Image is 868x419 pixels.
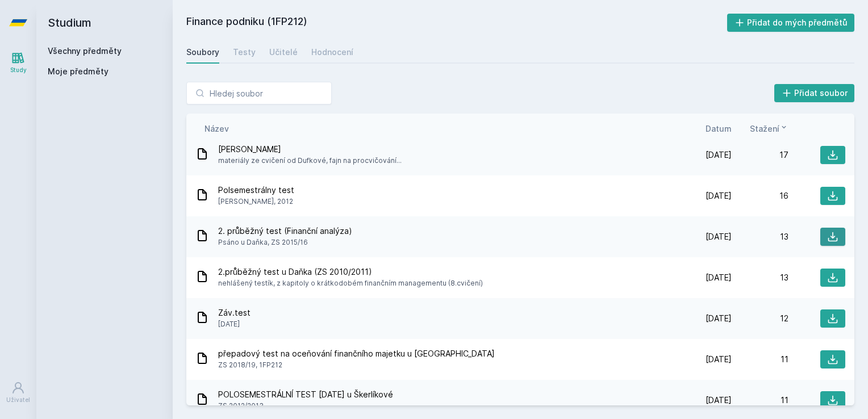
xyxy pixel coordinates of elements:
div: 12 [732,313,788,324]
div: 17 [732,149,788,161]
span: POLOSEMESTRÁLNÍ TEST [DATE] u Škerlíkové [218,389,393,400]
input: Hledej soubor [186,82,332,104]
a: Učitelé [269,41,298,64]
button: Název [205,123,229,135]
span: 2.průběžný test u Daňka (ZS 2010/2011) [218,266,483,278]
a: Všechny předměty [48,46,122,56]
span: [PERSON_NAME] [218,144,402,155]
span: [DATE] [706,395,732,406]
span: [DATE] [706,313,732,324]
div: Testy [233,47,256,58]
h2: Finance podniku (1FP212) [186,14,727,32]
div: Uživatel [6,396,30,404]
button: Datum [706,123,732,135]
span: [DATE] [218,319,251,330]
span: 2. průběžný test (Finanční analýza) [218,225,352,237]
span: [DATE] [706,149,732,161]
div: 11 [732,354,788,365]
span: [PERSON_NAME], 2012 [218,196,294,207]
div: Učitelé [269,47,298,58]
span: [DATE] [706,272,732,283]
div: Soubory [186,47,219,58]
span: Stažení [750,123,779,135]
span: přepadový test na oceňování finančního majetku u [GEOGRAPHIC_DATA] [218,348,495,359]
div: 16 [732,190,788,202]
a: Uživatel [2,375,34,410]
span: [DATE] [706,231,732,242]
button: Přidat soubor [774,84,855,102]
span: ZS 2012/2013 [218,400,393,412]
button: Přidat do mých předmětů [727,14,855,32]
span: ZS 2018/19, 1FP212 [218,359,495,371]
a: Soubory [186,41,219,64]
div: 11 [732,395,788,406]
span: Záv.test [218,307,251,319]
div: Hodnocení [311,47,353,58]
span: nehlášený testík, z kapitoly o krátkodobém finančním managementu (8.cvičení) [218,278,483,289]
span: Psáno u Daňka, ZS 2015/16 [218,237,352,248]
div: Study [10,66,27,74]
button: Stažení [750,123,788,135]
div: 13 [732,272,788,283]
span: Polsemestrálny test [218,185,294,196]
a: Hodnocení [311,41,353,64]
span: [DATE] [706,354,732,365]
span: Moje předměty [48,66,108,77]
a: Study [2,45,34,80]
span: [DATE] [706,190,732,202]
a: Testy [233,41,256,64]
div: 13 [732,231,788,242]
span: materiály ze cvičení od Dufkové, fajn na procvičování... [218,155,402,166]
